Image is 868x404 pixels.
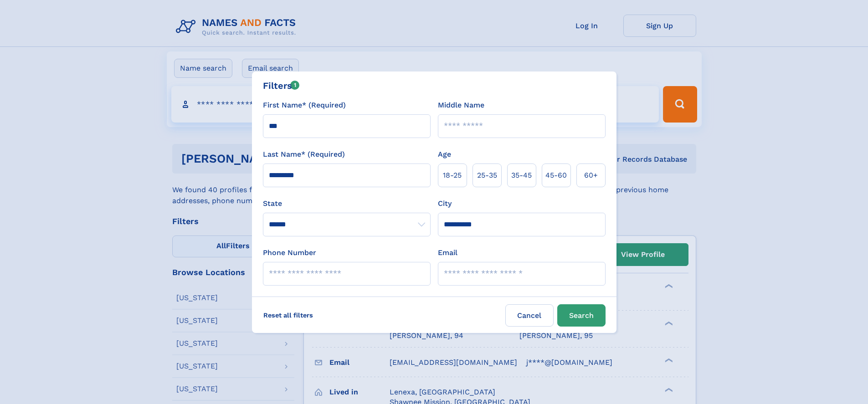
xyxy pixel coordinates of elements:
button: Search [557,304,606,327]
label: Phone Number [263,247,316,258]
span: 25‑35 [477,170,497,181]
label: Email [438,247,457,258]
span: 35‑45 [511,170,532,181]
span: 45‑60 [545,170,567,181]
label: Age [438,149,451,160]
span: 60+ [584,170,598,181]
label: Cancel [505,304,554,327]
label: Middle Name [438,100,484,111]
label: Reset all filters [257,304,319,326]
label: First Name* (Required) [263,100,346,111]
label: Last Name* (Required) [263,149,345,160]
span: 18‑25 [443,170,462,181]
label: State [263,198,431,209]
div: Filters [263,79,300,92]
label: City [438,198,452,209]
